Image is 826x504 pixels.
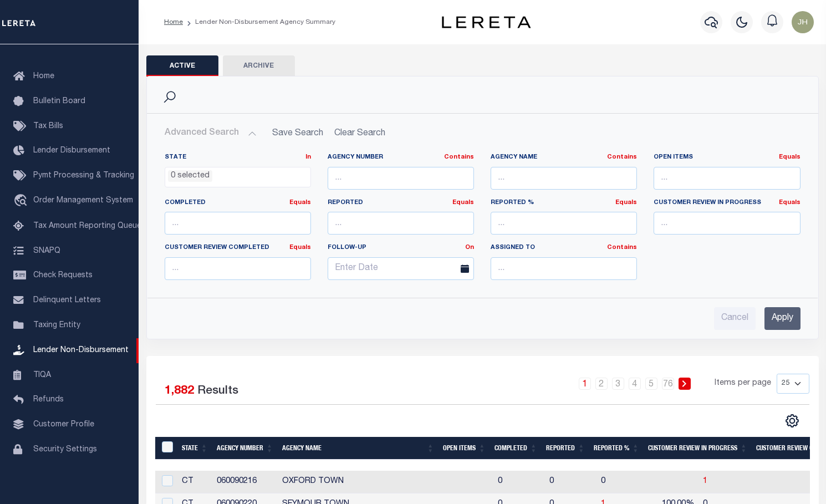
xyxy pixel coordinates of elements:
[165,243,311,253] label: Customer Review Completed
[177,471,212,493] td: CT
[278,471,493,493] td: OXFORD TOWN
[654,167,800,190] input: ...
[607,245,637,251] a: Contains
[596,471,644,493] td: 0
[615,200,637,206] a: Equals
[33,123,63,130] span: Tax Bills
[319,243,482,253] label: Follow-up
[612,378,624,390] a: 3
[165,385,194,397] span: 1,882
[146,55,218,77] button: Active
[165,257,311,280] input: ...
[33,98,85,105] span: Bulletin Board
[33,222,141,230] span: Tax Amount Reporting Queue
[452,200,474,206] a: Equals
[155,437,177,460] th: MBACode
[165,212,311,235] input: ...
[33,272,93,279] span: Check Requests
[654,153,800,162] label: Open Items
[165,153,311,162] label: State
[439,437,490,460] th: Open Items: activate to sort column ascending
[278,437,439,460] th: Agency Name: activate to sort column ascending
[328,212,474,235] input: ...
[33,297,101,304] span: Delinquent Letters
[644,437,752,460] th: Customer Review In Progress: activate to sort column ascending
[33,322,80,329] span: Taxing Entity
[212,471,278,493] td: 060090216
[33,247,60,254] span: SNAPQ
[779,154,800,160] a: Equals
[305,154,311,160] a: In
[328,198,474,208] label: Reported
[168,170,212,182] li: 0 selected
[223,55,295,77] button: Archive
[703,477,707,485] a: 1
[165,123,257,144] button: Advanced Search
[328,257,474,280] input: Enter Date
[328,167,474,190] input: ...
[715,378,771,390] span: Items per page
[654,212,800,235] input: ...
[493,471,545,493] td: 0
[33,347,129,354] span: Lender Non-Disbursement
[33,421,94,429] span: Customer Profile
[595,378,608,390] a: 2
[289,245,311,251] a: Equals
[589,437,644,460] th: Reported %: activate to sort column ascending
[662,378,674,390] a: 76
[33,172,134,180] span: Pymt Processing & Tracking
[764,307,800,330] input: Apply
[545,471,596,493] td: 0
[629,378,641,390] a: 4
[164,19,183,26] a: Home
[33,446,97,454] span: Security Settings
[33,197,133,205] span: Order Management System
[490,437,542,460] th: Completed: activate to sort column ascending
[197,383,238,400] label: Results
[328,153,474,162] label: Agency Number
[491,153,637,162] label: Agency Name
[13,194,31,208] i: travel_explore
[33,371,51,379] span: TIQA
[183,17,335,27] li: Lender Non-Disbursement Agency Summary
[491,257,637,280] input: ...
[607,154,637,160] a: Contains
[792,11,814,33] img: svg+xml;base64,PHN2ZyB4bWxucz0iaHR0cDovL3d3dy53My5vcmcvMjAwMC9zdmciIHBvaW50ZXItZXZlbnRzPSJub25lIi...
[491,212,637,235] input: ...
[444,154,474,160] a: Contains
[714,307,756,330] input: Cancel
[491,167,637,190] input: ...
[491,198,637,208] label: Reported %
[654,198,800,208] label: Customer Review In Progress
[645,378,657,390] a: 5
[579,378,591,390] a: 1
[33,73,54,80] span: Home
[465,245,474,251] a: On
[542,437,589,460] th: Reported: activate to sort column ascending
[442,16,531,28] img: logo-dark.svg
[289,200,311,206] a: Equals
[491,243,637,253] label: Assigned To
[177,437,212,460] th: State: activate to sort column ascending
[33,147,110,155] span: Lender Disbursement
[33,396,64,404] span: Refunds
[212,437,278,460] th: Agency Number: activate to sort column ascending
[779,200,800,206] a: Equals
[165,198,311,208] label: Completed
